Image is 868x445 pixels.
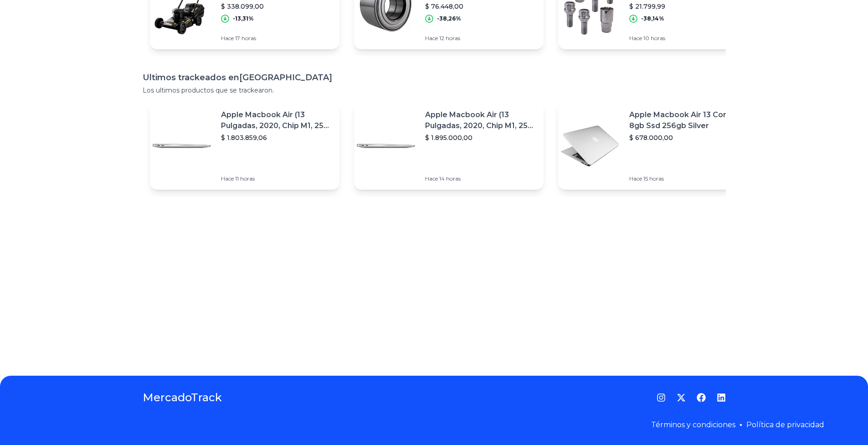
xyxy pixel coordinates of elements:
[143,86,726,95] p: Los ultimos productos que se trackearon.
[233,15,254,22] p: -13,31%
[746,420,824,429] a: Política de privacidad
[425,175,536,182] p: Hace 14 horas
[354,102,544,190] a: Featured imageApple Macbook Air (13 Pulgadas, 2020, Chip M1, 256 Gb De Ssd, 8 Gb De Ram) - Plata$...
[354,114,418,178] img: Featured image
[143,390,222,405] a: MercadoTrack
[150,102,339,190] a: Featured imageApple Macbook Air (13 Pulgadas, 2020, Chip M1, 256 Gb De Ssd, 8 Gb De Ram) - Plata$...
[150,114,214,178] img: Featured image
[143,71,726,84] h1: Ultimos trackeados en [GEOGRAPHIC_DATA]
[221,109,332,131] p: Apple Macbook Air (13 Pulgadas, 2020, Chip M1, 256 Gb De Ssd, 8 Gb De Ram) - Plata
[221,175,332,182] p: Hace 11 horas
[221,133,332,142] p: $ 1.803.859,06
[629,35,740,42] p: Hace 10 horas
[717,393,726,402] a: LinkedIn
[677,393,686,402] a: Twitter
[629,109,740,131] p: Apple Macbook Air 13 Core I5 8gb Ssd 256gb Silver
[558,114,622,178] img: Featured image
[697,393,706,402] a: Facebook
[437,15,461,22] p: -38,26%
[629,133,740,142] p: $ 678.000,00
[641,15,664,22] p: -38,14%
[425,2,536,11] p: $ 76.448,00
[425,133,536,142] p: $ 1.895.000,00
[221,35,332,42] p: Hace 17 horas
[629,2,740,11] p: $ 21.799,99
[558,102,748,190] a: Featured imageApple Macbook Air 13 Core I5 8gb Ssd 256gb Silver$ 678.000,00Hace 15 horas
[657,393,666,402] a: Instagram
[425,109,536,131] p: Apple Macbook Air (13 Pulgadas, 2020, Chip M1, 256 Gb De Ssd, 8 Gb De Ram) - Plata
[651,420,735,429] a: Términos y condiciones
[221,2,332,11] p: $ 338.099,00
[629,175,740,182] p: Hace 15 horas
[425,35,536,42] p: Hace 12 horas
